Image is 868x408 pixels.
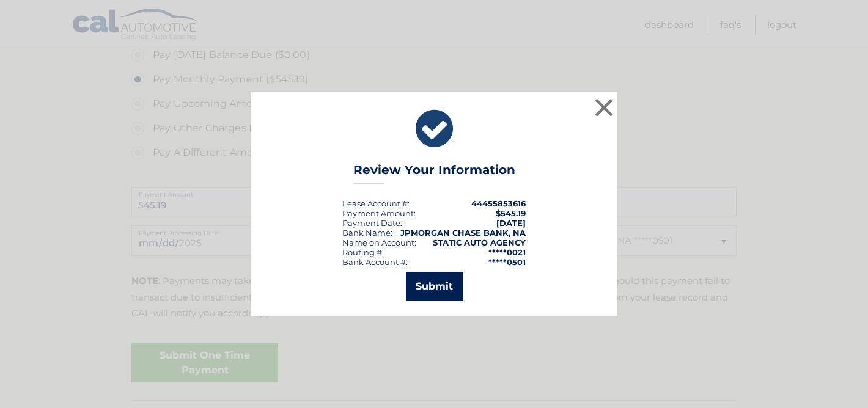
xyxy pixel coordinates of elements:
div: Name on Account: [342,238,416,247]
span: [DATE] [496,218,526,228]
strong: JPMORGAN CHASE BANK, NA [400,228,526,238]
div: Payment Amount: [342,208,416,218]
div: Bank Name: [342,228,392,238]
h3: Review Your Information [353,162,515,184]
button: × [592,95,616,120]
span: Payment Date [342,218,400,228]
div: Bank Account #: [342,257,408,267]
button: Submit [406,272,463,301]
div: Routing #: [342,247,384,257]
strong: STATIC AUTO AGENCY [433,238,526,247]
div: : [342,218,402,228]
span: $545.19 [496,208,526,218]
div: Lease Account #: [342,199,410,208]
strong: 44455853616 [471,199,526,208]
